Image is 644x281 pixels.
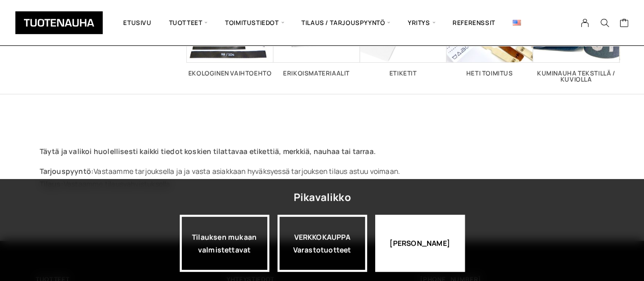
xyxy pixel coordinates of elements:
[187,70,273,76] h2: Ekologinen vaihtoehto
[399,8,444,38] span: Yritys
[444,8,504,38] a: Referenssit
[277,215,367,272] a: VERKKOKAUPPAVarastotuotteet
[115,8,160,38] a: Etusivu
[293,188,350,207] div: Pikavalikko
[216,8,293,38] span: Toimitustiedot
[575,18,595,28] a: My Account
[273,70,360,76] h2: Erikoismateriaalit
[619,18,629,30] a: Cart
[513,20,521,25] img: English
[533,70,620,83] h2: Kuminauha tekstillä / kuviolla
[277,215,367,272] div: VERKKOKAUPPA Varastotuotteet
[375,215,465,272] div: [PERSON_NAME]
[160,8,216,38] span: Tuotteet
[15,11,103,34] img: Tuotenauha Oy
[40,165,605,190] p: Vastaamme tarjouksella ja ja vasta asiakkaan hyväksyessä tarjouksen tilaus astuu voimaan. Vastaam...
[40,166,94,176] strong: Tarjouspyyntö:
[293,8,399,38] span: Tilaus / Tarjouspyyntö
[180,215,269,272] a: Tilauksen mukaan valmistettavat
[595,18,614,28] button: Search
[40,146,376,156] strong: Täytä ja valikoi huolellisesti kaikki tiedot koskien tilattavaa etikettiä, merkkiä, nauhaa tai ta...
[446,70,533,76] h2: Heti toimitus
[360,70,446,76] h2: Etiketit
